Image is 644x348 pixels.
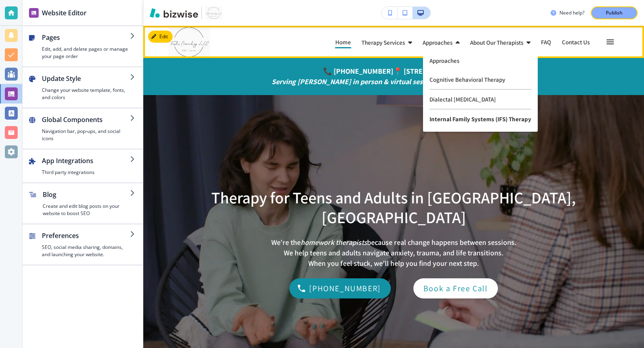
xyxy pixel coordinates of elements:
button: BlogCreate and edit blog posts on your website to boost SEO [23,183,143,224]
p: Approaches [429,58,531,64]
h3: Need help? [559,9,584,17]
h4: SEO, social media sharing, domains, and launching your website. [42,244,130,258]
p: FAQ [541,39,551,45]
h4: Edit, add, and delete pages or manage your page order [42,46,130,60]
p: Cognitive Behavioral Therapy [429,70,531,90]
p: Therapy for Teens and Adults in [GEOGRAPHIC_DATA], [GEOGRAPHIC_DATA] [168,188,619,228]
h2: Website Editor [42,8,87,18]
img: Your Logo [205,6,222,19]
button: Publish [591,6,638,19]
h2: Pages [42,33,130,42]
button: Edit [148,31,173,43]
p: Home [335,39,351,45]
div: Therapy Services [361,35,422,48]
h2: Global Components [42,115,130,124]
div: (770) 800-7362 [289,278,390,298]
p: Contact Us [562,39,591,45]
h4: Third party integrations [42,169,130,176]
h4: Navigation bar, pop-ups, and social icons [42,128,130,142]
button: Toggle hamburger navigation menu [601,33,619,51]
a: [STREET_ADDRESS] [404,66,466,76]
p: About Our Therapists [470,39,523,46]
h2: Preferences [42,231,130,240]
p: [PHONE_NUMBER] [309,282,380,295]
button: App IntegrationsThird party integrations [23,149,143,182]
h2: Blog [43,190,130,199]
a: [PHONE_NUMBER] [289,278,390,298]
p: Approaches [423,39,452,46]
p: Internal Family Systems (IFS) Therapy [429,110,531,128]
p: Therapy Services [361,39,405,46]
em: Serving [PERSON_NAME] in person & virtual sessions throughout [US_STATE] [272,77,516,86]
div: Approaches [422,35,470,48]
button: Update StyleChange your website template, fonts, and colors [23,67,143,108]
h4: Create and edit blog posts on your website to boost SEO [43,203,130,217]
h2: Update Style [42,74,130,83]
button: PreferencesSEO, social media sharing, domains, and launching your website. [23,224,143,265]
h4: Change your website template, fonts, and colors [42,87,130,101]
img: editor icon [29,8,39,18]
img: Towler Counseling LLC [168,26,289,58]
p: 📞 📍 [272,66,516,77]
h2: App Integrations [42,156,130,166]
p: Dialectal [MEDICAL_DATA] [429,90,531,110]
p: Publish [606,9,623,17]
em: homework therapists [301,238,367,247]
img: Bizwise Logo [150,8,198,18]
p: We’re the because real change happens between sessions. [271,237,516,248]
a: Book a Free Call [413,278,498,298]
button: PagesEdit, add, and delete pages or manage your page order [23,26,143,66]
a: [PHONE_NUMBER] [334,66,393,76]
p: We help teens and adults navigate anxiety, trauma, and life transitions. [271,248,516,258]
button: Global ComponentsNavigation bar, pop-ups, and social icons [23,108,143,149]
p: When you feel stuck, we’ll help you find your next step. [271,258,516,269]
p: Book a Free Call [423,282,488,295]
div: About Our Therapists [470,35,541,48]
